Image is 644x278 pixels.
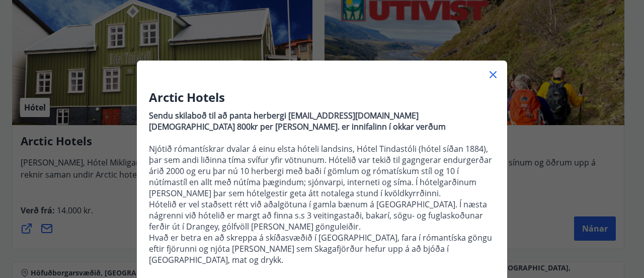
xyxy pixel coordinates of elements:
[149,199,495,232] p: Hótelið er vel staðsett rétt við aðalgötuna í gamla bænum á [GEOGRAPHIC_DATA]. Í næsta nágrenni v...
[149,232,495,265] p: Hvað er betra en að skreppa á skíðasvæðið í [GEOGRAPHIC_DATA], fara í rómantíska göngu eftir fjör...
[149,121,446,132] strong: [DEMOGRAPHIC_DATA] 800kr per [PERSON_NAME]. er innifalinn í okkar verðum
[149,89,495,106] h3: Arctic Hotels
[149,110,419,121] strong: Sendu skilaboð til að panta herbergi [EMAIL_ADDRESS][DOMAIN_NAME]
[149,143,495,199] p: Njótið rómantískrar dvalar á einu elsta hóteli landsins, Hótel Tindastóli (hótel síðan 1884), þar...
